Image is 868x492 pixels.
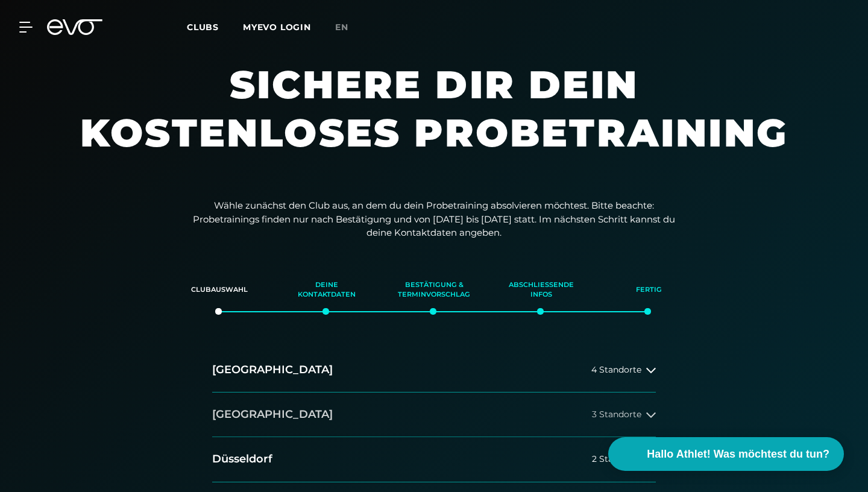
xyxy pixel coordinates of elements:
[592,410,641,419] span: 3 Standorte
[212,348,656,393] button: [GEOGRAPHIC_DATA]4 Standorte
[212,437,656,482] button: Düsseldorf2 Standorte
[212,407,333,422] h2: [GEOGRAPHIC_DATA]
[503,274,580,306] div: Abschließende Infos
[335,22,348,33] span: en
[212,362,333,377] h2: [GEOGRAPHIC_DATA]
[647,446,829,462] span: Hallo Athlet! Was möchtest du tun?
[181,274,258,306] div: Clubauswahl
[395,274,473,306] div: Bestätigung & Terminvorschlag
[193,199,675,240] p: Wähle zunächst den Club aus, an dem du dein Probetraining absolvieren möchtest. Bitte beachte: Pr...
[610,274,687,306] div: Fertig
[591,365,641,374] span: 4 Standorte
[288,274,365,306] div: Deine Kontaktdaten
[72,60,796,181] h1: Sichere dir dein kostenloses Probetraining
[243,22,311,33] a: MYEVO LOGIN
[187,21,243,33] a: Clubs
[187,22,219,33] span: Clubs
[592,455,641,464] span: 2 Standorte
[212,452,272,467] h2: Düsseldorf
[212,393,656,437] button: [GEOGRAPHIC_DATA]3 Standorte
[608,437,844,471] button: Hallo Athlet! Was möchtest du tun?
[335,20,363,34] a: en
